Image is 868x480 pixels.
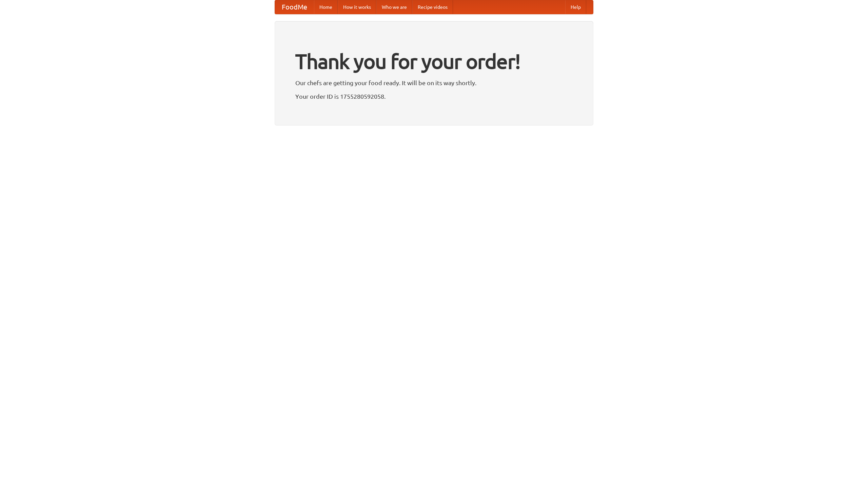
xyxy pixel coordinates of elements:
p: Our chefs are getting your food ready. It will be on its way shortly. [295,78,573,88]
a: FoodMe [275,0,314,14]
a: Who we are [376,0,412,14]
p: Your order ID is 1755280592058. [295,91,573,101]
a: Help [565,0,586,14]
a: Home [314,0,338,14]
a: Recipe videos [412,0,453,14]
h1: Thank you for your order! [295,45,573,78]
a: How it works [338,0,376,14]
